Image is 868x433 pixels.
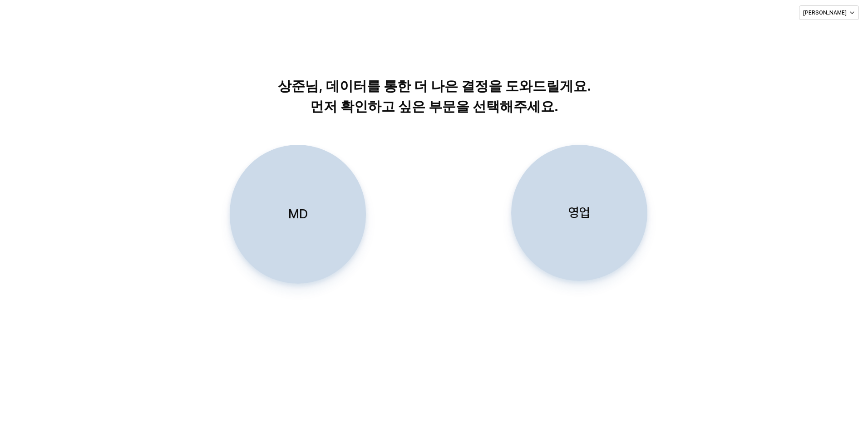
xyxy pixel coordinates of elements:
button: 영업 [511,145,647,281]
p: MD [288,206,308,222]
p: 영업 [568,204,590,221]
p: [PERSON_NAME] [803,9,847,16]
p: 상준님, 데이터를 통한 더 나은 결정을 도와드릴게요. 먼저 확인하고 싶은 부문을 선택해주세요. [202,76,666,117]
button: MD [230,145,366,284]
button: [PERSON_NAME] [799,5,859,20]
